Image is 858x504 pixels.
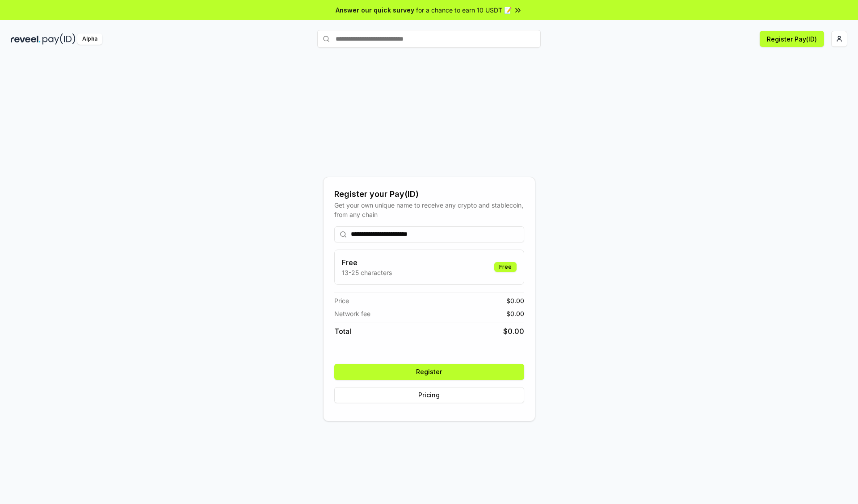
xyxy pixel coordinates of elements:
[416,5,512,15] span: for a chance to earn 10 USDT 📝
[77,33,102,45] div: Alpha
[42,33,76,45] img: pay_id
[334,188,524,200] div: Register your Pay(ID)
[760,31,824,47] button: Register Pay(ID)
[336,5,414,15] span: Answer our quick survey
[334,296,349,305] span: Price
[334,387,524,403] button: Pricing
[334,326,351,337] span: Total
[503,326,524,337] span: $ 0.00
[334,309,370,318] span: Network fee
[494,262,517,272] div: Free
[342,268,392,277] p: 13-25 characters
[11,33,41,45] img: reveel_dark
[506,309,524,318] span: $ 0.00
[334,364,524,380] button: Register
[334,200,524,219] div: Get your own unique name to receive any crypto and stablecoin, from any chain
[342,257,392,268] h3: Free
[506,296,524,305] span: $ 0.00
